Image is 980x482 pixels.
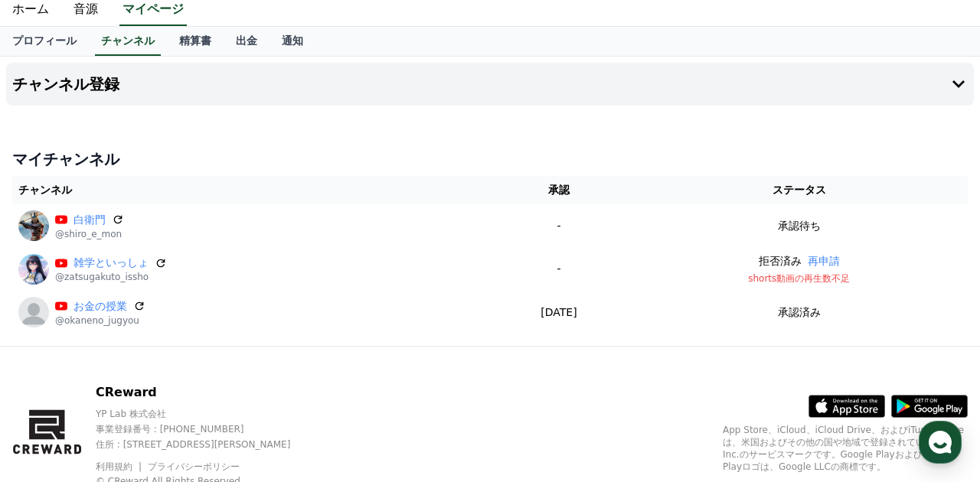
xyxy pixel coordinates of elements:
[96,423,317,435] p: 事業登録番号 : [PHONE_NUMBER]
[12,176,487,204] th: チャンネル
[167,27,224,56] a: 精算書
[808,253,840,269] button: 再申請
[18,210,49,241] img: 白衛門
[101,355,198,393] a: チャット
[237,378,255,390] span: 設定
[637,272,962,285] p: shorts動画の再生数不足
[12,148,968,170] h4: マイチャンネル
[55,271,167,283] p: @zatsugakuto_issho
[493,218,624,234] p: -
[55,228,124,240] p: @shiro_e_mon
[723,424,968,473] p: App Store、iCloud、iCloud Drive、およびiTunes Storeは、米国およびその他の国や地域で登録されているApple Inc.のサービスマークです。Google P...
[759,253,802,269] p: 拒否済み
[73,255,149,271] a: 雑学といっしょ
[39,378,67,390] span: ホーム
[5,355,101,393] a: ホーム
[269,27,315,56] a: 通知
[18,254,49,285] img: 雑学といっしょ
[224,27,269,56] a: 出金
[487,176,630,204] th: 承認
[131,379,168,391] span: チャット
[778,218,821,234] p: 承認待ち
[95,27,161,56] a: チャンネル
[778,305,821,321] p: 承認済み
[12,76,119,93] h4: チャンネル登録
[73,212,106,228] a: 白衛門
[631,176,968,204] th: ステータス
[148,461,240,472] a: プライバシーポリシー
[6,63,974,106] button: チャンネル登録
[96,461,144,472] a: 利用規約
[493,305,624,321] p: [DATE]
[493,261,624,277] p: -
[96,383,317,402] p: CReward
[18,297,49,327] img: お金の授業
[73,298,127,314] a: お金の授業
[55,314,145,327] p: @okaneno_jugyou
[96,438,317,451] p: 住所 : [STREET_ADDRESS][PERSON_NAME]
[96,408,317,420] p: YP Lab 株式会社
[198,355,294,393] a: 設定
